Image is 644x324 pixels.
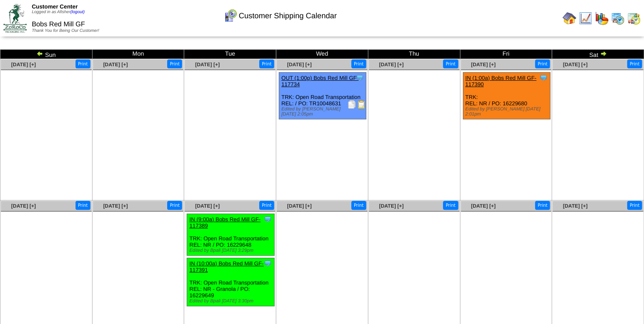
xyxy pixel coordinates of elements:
div: Edited by Bpali [DATE] 3:29pm [189,248,274,253]
a: [DATE] [+] [379,203,403,209]
img: Tooltip [263,215,272,223]
span: Thank You for Being Our Customer! [32,28,99,33]
button: Print [443,59,458,68]
img: Tooltip [356,73,364,82]
img: calendarcustomer.gif [224,9,237,23]
img: arrowleft.gif [36,50,43,57]
button: Print [167,59,182,68]
img: calendarinout.gif [627,11,641,25]
button: Print [627,59,642,68]
button: Print [259,59,274,68]
a: OUT (1:00p) Bobs Red Mill GF-117734 [281,75,358,87]
button: Print [535,201,550,210]
a: [DATE] [+] [11,203,36,209]
div: TRK: Open Road Transportation REL: NR - Granola / PO: 16229649 [187,258,274,306]
span: Customer Center [32,3,78,10]
div: Edited by Bpali [DATE] 3:30pm [189,299,274,304]
button: Print [535,59,550,68]
a: [DATE] [+] [103,62,128,68]
button: Print [76,201,90,210]
img: Tooltip [539,73,548,82]
a: [DATE] [+] [563,62,588,68]
span: Customer Shipping Calendar [239,11,337,20]
a: [DATE] [+] [287,62,311,68]
a: [DATE] [+] [11,62,36,68]
img: home.gif [563,11,576,25]
img: Tooltip [263,259,272,268]
img: Bill of Lading [357,100,366,109]
button: Print [443,201,458,210]
a: [DATE] [+] [471,203,496,209]
a: [DATE] [+] [195,62,220,68]
a: [DATE] [+] [471,62,496,68]
img: arrowright.gif [600,50,607,57]
a: [DATE] [+] [563,203,588,209]
a: IN (1:00a) Bobs Red Mill GF-117390 [465,75,537,87]
img: calendarprod.gif [611,11,624,25]
button: Print [627,201,642,210]
td: Fri [460,50,552,59]
a: IN (9:00a) Bobs Red Mill GF-117389 [189,216,260,229]
button: Print [76,59,90,68]
button: Print [259,201,274,210]
button: Print [351,59,366,68]
td: Mon [92,50,184,59]
span: Logged in as Afisher [32,10,85,14]
a: [DATE] [+] [379,62,403,68]
img: Packing Slip [347,100,356,109]
td: Sun [0,50,92,59]
div: TRK: Open Road Transportation REL: NR / PO: 16229648 [187,214,274,256]
td: Sat [552,50,644,59]
td: Wed [276,50,368,59]
a: (logout) [70,10,85,14]
button: Print [351,201,366,210]
td: Thu [368,50,460,59]
img: graph.gif [595,11,608,25]
button: Print [167,201,182,210]
a: [DATE] [+] [103,203,128,209]
img: line_graph.gif [579,11,592,25]
a: [DATE] [+] [195,203,220,209]
span: Bobs Red Mill GF [32,21,85,28]
div: Edited by [PERSON_NAME] [DATE] 2:05pm [281,107,366,117]
div: TRK: REL: NR / PO: 16229680 [463,73,550,119]
a: [DATE] [+] [287,203,311,209]
td: Tue [184,50,276,59]
div: TRK: Open Road Transportation REL: / PO: TR10048631 [279,73,366,119]
div: Edited by [PERSON_NAME] [DATE] 2:01pm [465,107,550,117]
a: IN (10:00a) Bobs Red Mill GF-117391 [189,260,263,273]
img: ZoRoCo_Logo(Green%26Foil)%20jpg.webp [3,4,27,32]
